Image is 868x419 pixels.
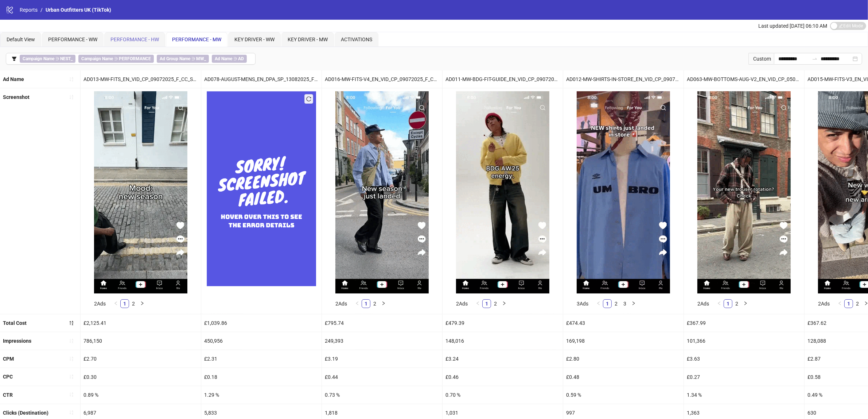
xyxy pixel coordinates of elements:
[491,299,500,308] li: 2
[724,300,732,308] a: 1
[140,301,144,305] span: right
[563,350,684,368] div: £2.80
[3,338,31,344] b: Impressions
[81,350,201,368] div: £2.70
[238,56,244,61] b: AD
[577,91,670,293] img: Screenshot 1837188524677201
[362,299,370,308] li: 1
[172,36,221,42] span: PERFORMANCE - MW
[603,299,612,308] li: 1
[476,301,480,305] span: left
[81,314,201,332] div: £2,125.41
[629,299,638,308] button: right
[69,95,74,100] span: sort-ascending
[818,301,830,307] span: 2 Ads
[594,299,603,308] li: Previous Page
[684,70,804,88] div: AD063-MW-BOTTOMS-AUG-V2_EN_VID_CP_05082025_M_CC_SC24_USP11_MW
[836,299,844,308] li: Previous Page
[500,299,509,308] button: right
[69,392,74,397] span: sort-ascending
[443,368,563,385] div: £0.46
[335,91,429,293] img: Screenshot 1837192336401409
[160,56,190,61] b: Ad Group Name
[621,300,629,308] a: 3
[596,301,601,305] span: left
[715,299,724,308] button: left
[46,7,111,13] span: Urban Outfitters UK (TikTok)
[697,301,709,307] span: 2 Ads
[483,300,491,308] a: 1
[443,386,563,404] div: 0.70 %
[212,55,247,63] span: ∋
[853,300,861,308] a: 2
[215,56,232,61] b: Ad Name
[379,299,388,308] button: right
[94,91,187,293] img: Screenshot 1837189447746577
[379,299,388,308] li: Next Page
[3,356,14,362] b: CPM
[201,332,322,350] div: 450,956
[577,301,588,307] span: 3 Ads
[40,6,43,14] li: /
[443,332,563,350] div: 148,016
[138,299,147,308] button: right
[3,76,24,82] b: Ad Name
[201,386,322,404] div: 1.29 %
[112,299,120,308] li: Previous Page
[78,55,154,63] span: ∋
[114,301,118,305] span: left
[812,56,818,62] span: swap-right
[371,300,379,308] a: 2
[121,300,129,308] a: 1
[443,70,563,88] div: AD011-MW-BDG-FIT-GUIDE_EN_VID_CP_09072025_F_CC_SC1_None_MW
[844,299,853,308] li: 1
[563,332,684,350] div: 169,198
[500,299,509,308] li: Next Page
[684,332,804,350] div: 101,366
[322,70,442,88] div: AD016-MW-FITS-V4_EN_VID_CP_09072025_F_CC_SC1_None_MW
[201,368,322,385] div: £0.18
[612,300,620,308] a: 2
[620,299,629,308] li: 3
[741,299,750,308] button: right
[69,410,74,415] span: sort-ascending
[322,350,442,368] div: £3.19
[697,91,791,293] img: Screenshot 1841072619328561
[129,299,138,308] li: 2
[684,386,804,404] div: 1.34 %
[94,301,106,307] span: 2 Ads
[48,36,97,42] span: PERFORMANCE - WW
[201,350,322,368] div: £2.31
[119,56,151,61] b: PERFORMANCE
[81,70,201,88] div: AD013-MW-FITS_EN_VID_CP_09072025_F_CC_SC1_None_MW
[502,301,506,305] span: right
[838,301,842,305] span: left
[207,91,316,286] img: Failed Screenshot Placeholder
[18,6,39,14] a: Reports
[563,70,684,88] div: AD012-MW-SHIRTS-IN-STORE_EN_VID_CP_09072025_F_CC_SC1_None_MW
[157,55,209,63] span: ∋
[201,70,322,88] div: AD078-AUGUST-MENS_EN_DPA_SP_13082025_F_CC_SC3_None_MW
[684,314,804,332] div: £367.99
[322,368,442,385] div: £0.44
[196,56,206,61] b: MW_
[69,77,74,82] span: sort-ascending
[81,368,201,385] div: £0.30
[138,299,147,308] li: Next Page
[60,56,73,61] b: NEST_
[853,299,862,308] li: 2
[741,299,750,308] li: Next Page
[355,301,359,305] span: left
[20,55,75,63] span: ∋
[3,410,48,416] b: Clicks (Destination)
[322,314,442,332] div: £795.74
[12,56,17,61] span: filter
[69,338,74,343] span: sort-ascending
[120,299,129,308] li: 1
[631,301,636,305] span: right
[717,301,721,305] span: left
[353,299,362,308] button: left
[69,374,74,379] span: sort-ascending
[81,56,113,61] b: Campaign Name
[563,368,684,385] div: £0.48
